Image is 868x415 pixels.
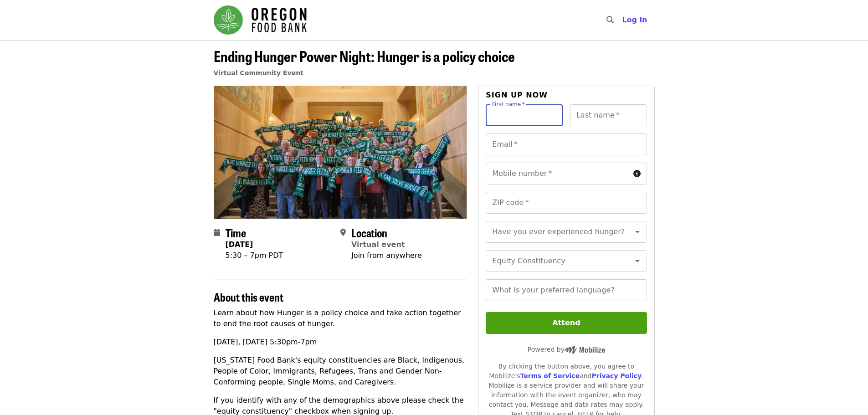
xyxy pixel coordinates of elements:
[520,372,580,379] a: Terms of Service
[631,225,644,238] button: Open
[226,250,283,261] div: 5:30 – 7pm PDT
[606,15,614,24] i: search icon
[486,91,548,99] span: Sign up now
[214,337,467,348] p: [DATE], [DATE] 5:30pm-7pm
[351,251,422,260] span: Join from anywhere
[565,346,605,354] img: Powered by Mobilize
[619,9,627,31] input: Search
[214,69,303,77] a: Virtual Community Event
[214,5,307,35] img: Oregon Food Bank - Home
[351,240,405,249] a: Virtual event
[486,279,647,301] input: What is your preferred language?
[214,289,283,305] span: About this event
[622,15,647,24] span: Log in
[528,346,605,353] span: Powered by
[226,240,253,249] strong: [DATE]
[615,11,654,29] button: Log in
[214,86,467,218] img: Ending Hunger Power Night: Hunger is a policy choice organized by Oregon Food Bank
[214,355,467,388] p: [US_STATE] Food Bank's equity constituencies are Black, Indigenous, People of Color, Immigrants, ...
[570,104,647,126] input: Last name
[226,225,246,241] span: Time
[214,307,467,329] p: Learn about how Hunger is a policy choice and take action together to end the root causes of hunger.
[631,255,644,267] button: Open
[351,225,387,241] span: Location
[486,163,629,184] input: Mobile number
[633,169,641,178] i: circle-info icon
[492,102,525,107] label: First name
[591,372,642,379] a: Privacy Policy
[486,192,647,214] input: ZIP code
[340,228,346,237] i: map-marker-alt icon
[486,312,647,334] button: Attend
[486,104,563,126] input: First name
[214,45,515,67] span: Ending Hunger Power Night: Hunger is a policy choice
[214,228,220,237] i: calendar icon
[486,133,647,155] input: Email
